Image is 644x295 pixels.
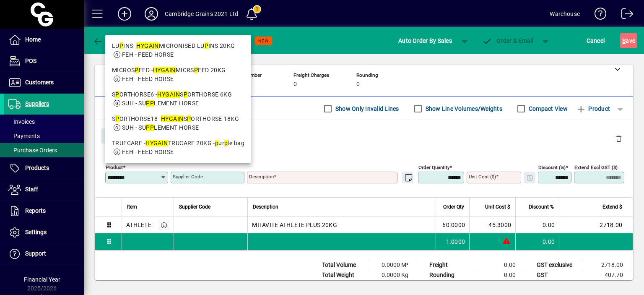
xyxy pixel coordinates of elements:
span: MITAVITE ATHLETE PLUS 20KG [252,221,337,229]
em: P [150,124,154,131]
div: Warehouse [550,7,580,21]
span: Discount % [529,202,554,211]
em: P [194,67,198,73]
a: Knowledge Base [588,2,607,29]
td: 0.0000 Kg [368,270,418,280]
span: Products [25,164,49,171]
a: POS [4,51,84,72]
em: P [184,91,187,98]
a: Products [4,158,84,179]
label: Compact View [527,104,568,113]
mat-label: Extend excl GST ($) [574,164,618,170]
label: Show Only Invalid Lines [334,104,399,113]
div: Product [95,120,633,151]
td: 407.70 [583,270,633,280]
em: P [135,67,138,73]
span: Order & Email [482,37,533,44]
span: FEH - FEED HORSE [122,76,174,82]
mat-option: MICROSPEED - HYGAIN MICRSPEED 20KG [105,63,252,87]
span: Unit Cost $ [485,202,510,211]
span: Item [127,202,137,211]
td: 2718.00 [583,260,633,270]
button: Save [620,33,637,48]
em: P [146,124,150,131]
span: 0 [356,81,360,88]
span: 0 [293,81,297,88]
em: P [187,115,191,122]
div: Cambridge Grains 2021 Ltd [165,7,238,21]
td: Total Weight [318,270,368,280]
button: Add [111,6,138,21]
span: ave [622,34,635,47]
span: Support [25,250,46,257]
a: Reports [4,201,84,222]
button: Cancel [584,33,607,48]
em: HYGAIN [145,140,168,146]
td: 2718.00 [559,217,633,233]
td: GST exclusive [532,260,583,270]
span: POS [25,57,36,64]
span: Reports [25,207,46,214]
mat-option: LUPINS - HYGAIN MICRONISED LUPINS 20KG [105,38,252,63]
span: NEW [258,38,269,44]
span: Order Qty [443,202,464,211]
td: 0.00 [515,233,559,250]
app-page-header-button: Close [99,132,132,139]
em: HYGAIN [136,42,159,49]
span: Supplier Code [179,202,210,211]
span: Back [93,37,121,44]
td: GST [532,270,583,280]
div: Supplier Purchase Order [136,34,247,47]
button: Back [91,33,123,48]
span: SUH - SU LEMENT HORSE [122,124,199,131]
app-page-header-button: Back [84,33,130,48]
span: FEH - FEED HORSE [122,149,174,155]
span: Settings [25,229,47,235]
em: HYGAIN [153,67,176,73]
em: HYGAIN [157,91,180,98]
td: 60.0000 [436,217,469,233]
td: Rounding [425,270,475,280]
a: Settings [4,222,84,243]
mat-label: Description [249,174,274,180]
button: Delete [609,128,629,149]
mat-label: Discount (%) [538,164,566,170]
div: MICROS EED - MICRS EED 20KG [112,66,245,75]
span: Staff [25,186,38,193]
td: 0.00 [515,217,559,233]
mat-option: SPORTHORSE6 - HYGAIN SPORTHORSE 6KG [105,87,252,111]
span: SUH - SU LEMENT HORSE [122,100,199,107]
em: P [150,100,154,107]
td: 1.0000 [436,233,469,250]
label: Show Line Volumes/Weights [424,104,502,113]
span: Payments [8,133,40,139]
button: Auto Order By Sales [394,33,456,48]
mat-label: Product [106,164,123,170]
div: LU INS - MICRONISED LU INS 20KG [112,42,245,50]
span: Auto Order By Sales [398,34,452,47]
mat-option: TRUECARE - HYGAIN TRUCARE 20KG - purple bag [105,136,252,160]
em: P [115,91,119,98]
span: Close [104,129,126,143]
span: Home [25,36,41,43]
a: Payments [4,129,84,143]
span: Suppliers [25,100,49,107]
span: Customers [25,79,54,86]
span: Invoices [8,118,35,125]
em: p [215,140,218,146]
em: HYGAIN [161,115,184,122]
mat-label: Unit Cost ($) [469,174,496,180]
em: P [146,100,150,107]
span: Cancel [587,34,605,47]
td: Freight [425,260,475,270]
em: P [115,115,119,122]
span: FEH - FEED HORSE [122,51,174,58]
em: p [224,140,228,146]
button: Profile [138,6,165,21]
button: Close [101,128,130,144]
td: 0.00 [475,260,526,270]
span: S [622,37,626,44]
em: P [205,42,208,49]
a: Customers [4,72,84,93]
td: 0.00 [475,270,526,280]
